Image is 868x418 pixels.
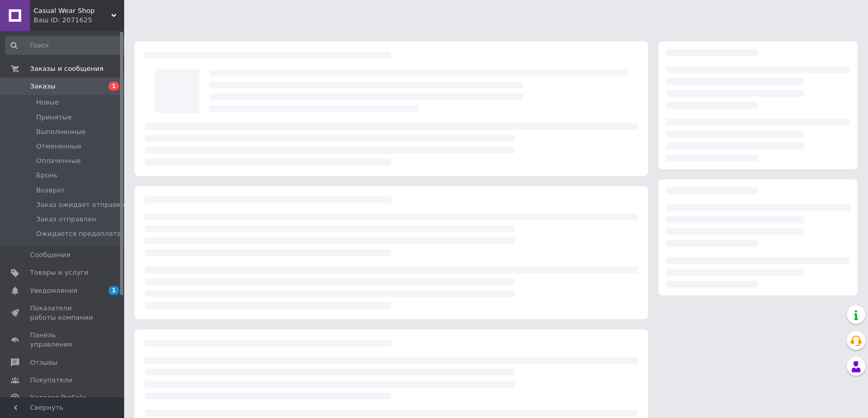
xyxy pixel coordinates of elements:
span: Ожидается предоплата [36,229,121,238]
span: Показатели работы компании [30,304,96,322]
span: Заказы и сообщения [30,64,103,73]
input: Поиск [5,36,129,55]
span: Отмененные [36,142,81,151]
span: Отзывы [30,358,57,367]
span: Заказ отправлен [36,215,96,224]
span: Товары и услуги [30,268,88,277]
span: Бронь [36,171,57,180]
span: Заказы [30,82,55,91]
span: 1 [109,286,119,295]
span: Casual Wear Shop [34,6,111,16]
span: Новые [36,98,59,107]
span: Каталог ProSale [30,393,86,402]
div: Ваш ID: 2071625 [34,16,124,25]
span: 1 [109,82,119,91]
span: Оплаченные [36,156,81,166]
span: Заказ ожидает отправку. [36,200,127,210]
span: Принятые [36,113,72,122]
span: Уведомления [30,286,77,295]
span: Выполненные [36,127,86,137]
span: Возврат [36,186,65,195]
span: Панель управления [30,331,96,349]
span: Сообщения [30,250,70,260]
span: Покупатели [30,376,72,385]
